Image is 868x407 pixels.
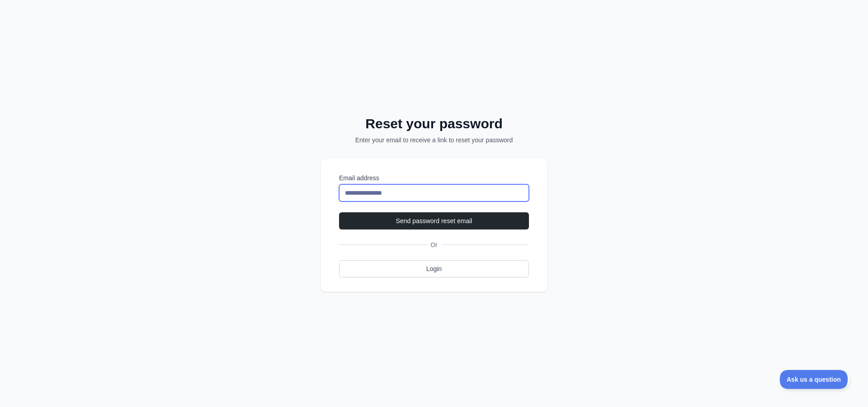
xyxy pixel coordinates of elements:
span: Or [427,240,441,249]
h2: Reset your password [333,116,535,132]
a: Login [339,260,529,277]
iframe: Toggle Customer Support [780,370,850,389]
button: Send password reset email [339,212,529,229]
label: Email address [339,173,529,182]
p: Enter your email to receive a link to reset your password [333,136,535,145]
